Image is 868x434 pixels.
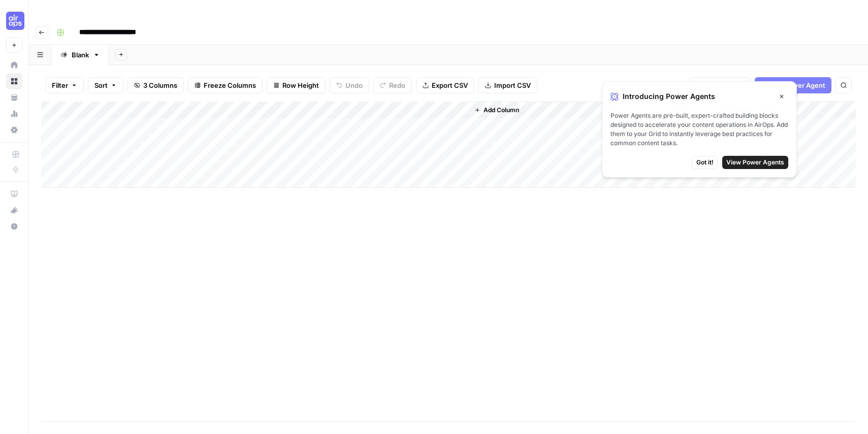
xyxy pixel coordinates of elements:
[6,186,22,202] a: AirOps Academy
[6,12,24,30] img: Cohort 5 Logo
[373,77,412,93] button: Redo
[45,77,84,93] button: Filter
[470,104,523,117] button: Add Column
[478,77,537,93] button: Import CSV
[88,77,123,93] button: Sort
[610,111,788,148] span: Power Agents are pre-built, expert-crafted building blocks designed to accelerate your content op...
[6,122,22,138] a: Settings
[494,80,531,90] span: Import CSV
[6,8,22,34] button: Workspace: Cohort 5
[143,80,177,90] span: 3 Columns
[770,80,825,90] span: Add Power Agent
[72,50,89,60] div: Blank
[7,203,22,218] div: What's new?
[204,80,256,90] span: Freeze Columns
[6,202,22,218] button: What's new?
[267,77,326,93] button: Row Height
[484,106,519,115] span: Add Column
[389,80,405,90] span: Redo
[432,80,468,90] span: Export CSV
[188,77,263,93] button: Freeze Columns
[705,80,744,90] span: Add Column
[722,156,788,169] button: View Power Agents
[6,106,22,122] a: Usage
[127,77,184,93] button: 3 Columns
[6,57,22,73] a: Home
[610,90,788,103] div: Introducing Power Agents
[6,218,22,235] button: Help + Support
[755,77,831,93] button: Add Power Agent
[345,80,363,90] span: Undo
[726,158,784,167] span: View Power Agents
[416,77,474,93] button: Export CSV
[692,156,718,169] button: Got it!
[696,158,714,167] span: Got it!
[52,80,68,90] span: Filter
[6,73,22,89] a: Browse
[689,77,751,93] button: Add Column
[94,80,108,90] span: Sort
[330,77,369,93] button: Undo
[6,89,22,106] a: Your Data
[52,45,109,65] a: Blank
[282,80,319,90] span: Row Height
